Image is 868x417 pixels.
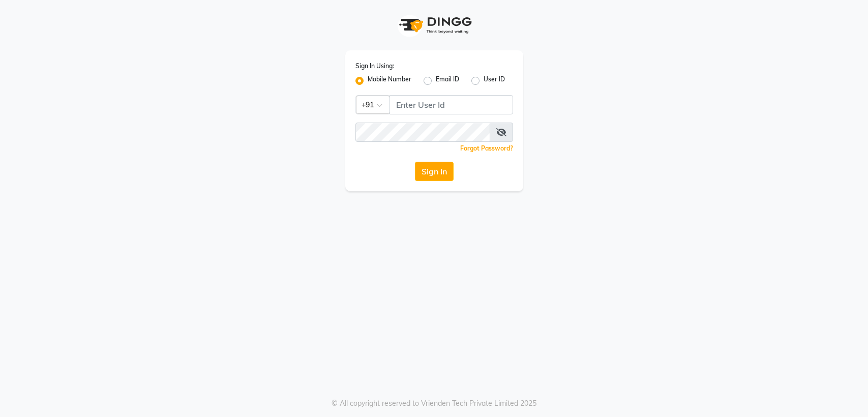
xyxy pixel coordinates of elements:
[460,144,513,152] a: Forgot Password?
[436,75,459,87] label: Email ID
[390,95,513,114] input: Username
[355,62,394,71] label: Sign In Using:
[484,75,505,87] label: User ID
[415,162,454,181] button: Sign In
[368,75,411,87] label: Mobile Number
[355,123,490,142] input: Username
[394,10,475,40] img: logo1.svg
